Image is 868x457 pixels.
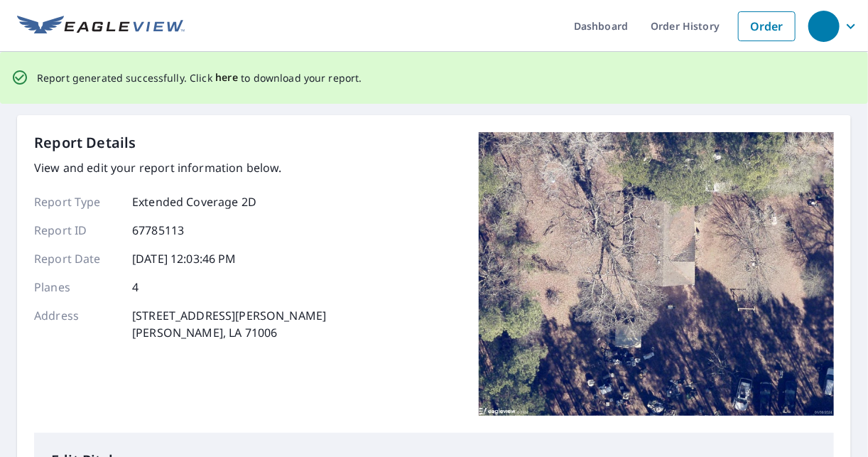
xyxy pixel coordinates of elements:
[37,69,362,87] p: Report generated successfully. Click to download your report.
[34,279,119,296] p: Planes
[34,193,119,210] p: Report Type
[34,159,326,176] p: View and edit your report information below.
[34,307,119,341] p: Address
[738,11,796,41] a: Order
[34,250,119,267] p: Report Date
[132,222,184,239] p: 67785113
[132,307,326,341] p: [STREET_ADDRESS][PERSON_NAME] [PERSON_NAME], LA 71006
[17,16,185,37] img: EV Logo
[132,250,237,267] p: [DATE] 12:03:46 PM
[34,222,119,239] p: Report ID
[479,132,834,416] img: Top image
[132,193,256,210] p: Extended Coverage 2D
[132,279,139,296] p: 4
[215,69,239,87] button: here
[34,132,136,154] p: Report Details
